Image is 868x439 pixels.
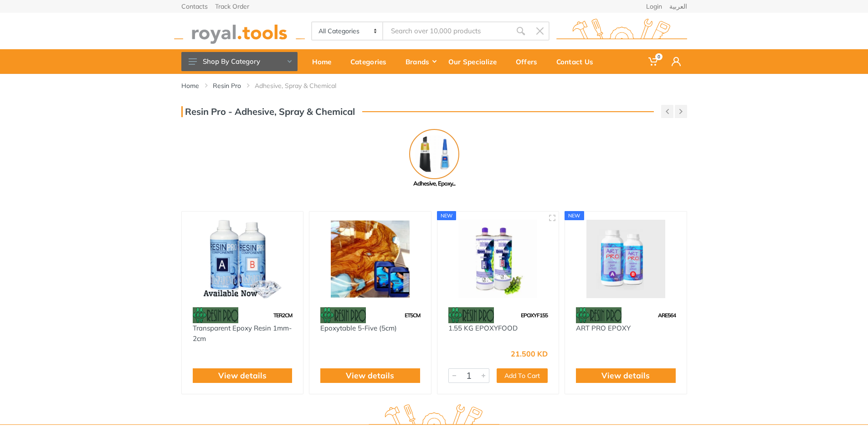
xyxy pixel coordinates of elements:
div: Categories [344,52,399,71]
div: Adhesive, Epoxy... [392,179,476,188]
input: Site search [383,21,511,41]
a: View details [218,370,267,382]
a: Categories [344,49,399,74]
img: royal.tools Logo [174,19,305,44]
span: TER2CM [273,312,292,319]
img: 113.webp [320,307,366,323]
img: Royal - Adhesive, Epoxy, & Resin [409,129,459,179]
select: Category [312,22,384,40]
span: ET5CM [405,312,420,319]
img: 113.webp [193,307,238,323]
a: Login [646,3,662,10]
div: new [437,211,457,220]
img: Royal Tools - ART PRO EPOXY [573,220,678,299]
a: Home [181,81,199,90]
div: Home [306,52,344,71]
div: Our Specialize [442,52,509,71]
a: Adhesive, Spray & Chemical [255,81,336,90]
a: View details [601,370,650,382]
a: Contact Us [550,49,606,74]
a: ART PRO EPOXY [576,324,631,332]
div: 21.500 KD [511,350,548,357]
div: Brands [399,52,442,71]
span: EPOXYF155 [521,312,548,319]
h3: Resin Pro - Adhesive, Spray & Chemical [181,106,355,117]
img: 113.webp [448,307,494,323]
img: Royal Tools - 1.55 KG EPOXYFOOD [446,220,551,299]
a: Resin Pro [213,81,241,90]
div: Contact Us [550,52,606,71]
nav: breadcrumb [181,81,687,90]
a: Contacts [181,3,208,10]
a: Track Order [215,3,249,10]
a: 0 [642,49,665,74]
div: new [565,211,584,220]
img: royal.tools Logo [556,19,687,44]
a: Epoxytable 5-Five (5cm) [320,324,397,332]
img: 113.webp [576,307,621,323]
div: Offers [509,52,550,71]
button: Add To Cart [497,368,548,383]
a: Home [306,49,344,74]
a: Adhesive, Epoxy... [392,129,476,188]
a: Transparent Epoxy Resin 1mm-2cm [193,324,292,343]
a: View details [346,370,394,382]
a: Offers [509,49,550,74]
button: Shop By Category [181,52,298,71]
img: Royal Tools - Transparent Epoxy Resin 1mm-2cm [190,220,295,299]
span: 0 [655,53,663,60]
a: Our Specialize [442,49,509,74]
a: العربية [669,3,687,10]
img: Royal Tools - Epoxytable 5-Five (5cm) [318,220,423,299]
span: ARE564 [658,312,676,319]
a: 1.55 KG EPOXYFOOD [448,324,518,332]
